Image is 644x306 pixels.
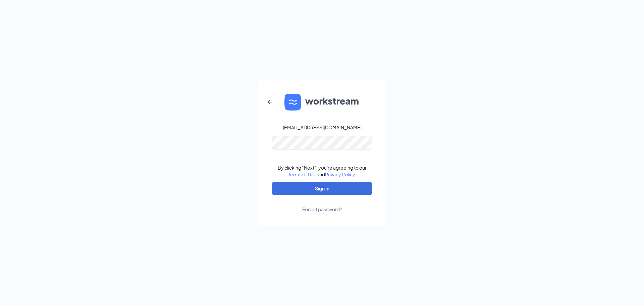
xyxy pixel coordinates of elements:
[302,206,342,213] div: Forgot password?
[266,98,274,106] svg: ArrowLeftNew
[278,164,367,178] div: By clicking "Next", you're agreeing to our and .
[284,94,360,111] img: WS logo and Workstream text
[283,124,362,131] div: [EMAIL_ADDRESS][DOMAIN_NAME]
[272,182,372,195] button: Sign In
[325,171,355,177] a: Privacy Policy
[302,195,342,213] a: Forgot password?
[288,171,317,177] a: Terms of Use
[262,94,278,110] button: ArrowLeftNew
